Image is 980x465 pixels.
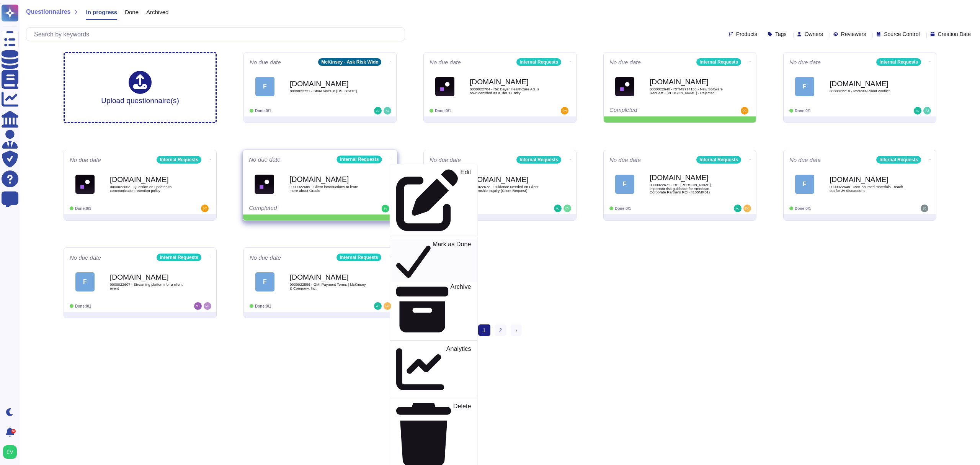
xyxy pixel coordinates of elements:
span: Owners [805,31,823,37]
span: Done: 0/1 [75,304,91,308]
img: user [382,205,389,213]
img: Logo [615,77,634,96]
div: Internal Requests [876,58,921,66]
a: Archive [390,282,477,337]
span: Done: 0/1 [255,109,271,113]
p: Mark as Done [433,241,471,280]
span: Done: 0/1 [795,109,811,113]
span: Done: 0/1 [75,206,91,211]
b: [DOMAIN_NAME] [830,176,906,183]
span: Done: 0/1 [255,304,271,308]
a: Analytics [390,344,477,395]
span: No due date [609,59,641,65]
span: No due date [70,255,101,260]
span: 0000022053 - Question on updates to communication retention policy [110,185,186,192]
b: [DOMAIN_NAME] [110,273,186,281]
img: user [3,445,17,459]
span: 0000022556 - GMI Payment Terms | McKinsey & Company, Inc. [290,283,366,290]
span: No due date [430,59,461,65]
span: Questionnaires [26,9,70,15]
span: 0000022607 - Streaming platform for a client event [110,283,186,290]
img: user [563,205,571,212]
span: Done: 0/1 [795,206,811,211]
span: Products [736,31,757,37]
span: 0000022640 - RITM9714153 - New Software Request - [PERSON_NAME] - Rejected [650,87,726,95]
div: 9+ [11,429,16,434]
span: No due date [70,157,101,163]
span: Tags [775,31,787,37]
div: F [615,175,634,194]
p: Analytics [446,345,471,393]
div: F [255,77,274,96]
b: [DOMAIN_NAME] [470,78,546,85]
img: user [374,302,382,310]
span: Source Control [884,31,920,37]
b: [DOMAIN_NAME] [289,176,367,183]
div: F [75,272,95,291]
button: user [2,444,22,460]
span: 0000022672 - Guidance Needed on Client Citizenship Inquiry (Client Request) [470,185,546,192]
img: user [194,302,202,310]
b: [DOMAIN_NAME] [290,273,366,281]
div: Internal Requests [336,254,381,261]
div: Completed [249,205,344,213]
div: Internal Requests [516,58,561,66]
img: Logo [255,174,274,194]
b: [DOMAIN_NAME] [110,176,186,183]
img: user [384,302,391,310]
div: Internal Requests [157,254,201,261]
span: No due date [250,59,281,65]
span: Creation Date [938,31,971,37]
img: user [561,107,568,115]
p: Edit [461,169,471,231]
img: user [923,107,931,115]
span: 0000022689 - Client introductions to learn more about Oracle [289,185,367,192]
img: user [734,205,742,212]
img: user [914,107,921,115]
div: Upload questionnaire(s) [101,71,179,104]
img: user [554,205,562,212]
span: 0000022704 - Re: Bayer HealthCare AG is now identified as a Tier 1 Entity [470,87,546,95]
span: Done: 0/1 [615,206,631,211]
b: [DOMAIN_NAME] [650,174,726,181]
div: Internal Requests [876,156,921,164]
b: [DOMAIN_NAME] [470,176,546,183]
span: Done [125,9,139,15]
img: Logo [75,175,95,194]
img: Logo [435,77,454,96]
a: 2 [495,324,507,336]
span: No due date [249,157,281,162]
div: McKinsey - Ask Risk Wide [318,58,381,66]
span: 0000022671 - RE: [PERSON_NAME], important risk guidance for American Corporate Partners ROI (4155... [650,183,726,194]
div: Internal Requests [157,156,201,164]
span: No due date [789,59,821,65]
img: user [204,302,211,310]
div: Internal Requests [696,156,741,164]
p: Archive [451,284,471,336]
div: F [795,175,814,194]
div: Completed [609,107,703,115]
img: user [201,205,209,212]
span: 0000022721 - Store visits in [US_STATE] [290,89,366,93]
span: 0000022718 - Potential client conflict [830,89,906,93]
span: Archived [146,9,168,15]
img: user [741,107,748,115]
img: user [743,205,751,212]
span: Done: 0/1 [435,109,451,113]
span: No due date [250,255,281,260]
span: In progress [86,9,117,15]
b: [DOMAIN_NAME] [650,78,726,85]
span: No due date [430,157,461,163]
div: F [795,77,814,96]
b: [DOMAIN_NAME] [830,80,906,87]
div: Internal Requests [516,156,561,164]
img: user [374,107,382,115]
div: Internal Requests [696,58,741,66]
span: › [515,327,517,333]
span: 1 [478,324,490,336]
span: No due date [789,157,821,163]
div: F [255,272,274,291]
input: Search by keywords [30,28,405,41]
img: user [921,205,928,212]
a: Edit [390,167,477,233]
